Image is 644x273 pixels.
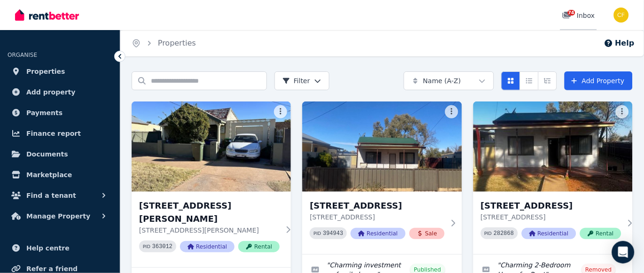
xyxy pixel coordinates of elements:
div: Open Intercom Messenger [612,241,635,264]
button: Filter [275,71,330,90]
button: Name (A-Z) [404,71,494,90]
code: 363012 [152,243,173,250]
span: Manage Property [26,211,90,222]
button: More options [274,105,287,118]
img: 161 Cornish Street, Broken Hill [473,101,633,192]
p: [STREET_ADDRESS][PERSON_NAME] [139,226,280,235]
p: [STREET_ADDRESS] [481,212,621,222]
h3: [STREET_ADDRESS] [481,199,621,212]
div: Inbox [562,11,595,20]
img: RentBetter [15,8,79,22]
span: Find a tenant [26,190,76,201]
a: Properties [8,62,112,81]
a: Add property [8,83,112,101]
span: Sale [409,228,445,239]
button: Help [604,38,635,49]
span: ORGANISE [8,52,37,58]
span: Help centre [26,242,70,254]
small: PID [314,231,321,236]
button: More options [616,105,629,118]
img: Christos Fassoulidis [614,8,629,23]
span: 74 [568,10,575,16]
span: Name (A-Z) [423,76,461,86]
a: Payments [8,103,112,122]
button: Card view [502,71,520,90]
span: Finance report [26,128,81,139]
button: Manage Property [8,207,112,226]
code: 394943 [323,230,343,237]
a: 161 Cornish St, Broken Hill[STREET_ADDRESS][STREET_ADDRESS]PID 394943ResidentialSale [302,101,462,254]
button: Compact list view [520,71,539,90]
span: Documents [26,148,68,160]
a: Add Property [565,71,633,90]
span: Payments [26,107,63,118]
span: Rental [238,241,280,252]
span: Properties [26,66,65,77]
a: Help centre [8,239,112,257]
span: Residential [522,228,576,239]
span: Rental [580,228,621,239]
span: Residential [351,228,405,239]
a: Documents [8,145,112,164]
a: Finance report [8,124,112,143]
nav: Breadcrumb [120,30,207,56]
small: PID [143,244,150,249]
small: PID [485,231,492,236]
img: 161 Cornish St, Broken Hill [302,101,462,192]
span: Residential [180,241,235,252]
a: Marketplace [8,165,112,184]
h3: [STREET_ADDRESS][PERSON_NAME] [139,199,280,226]
a: 106 Beryl St, Broken Hill[STREET_ADDRESS][PERSON_NAME][STREET_ADDRESS][PERSON_NAME]PID 363012Resi... [132,101,291,267]
code: 282868 [494,230,514,237]
span: Add property [26,86,76,98]
a: 161 Cornish Street, Broken Hill[STREET_ADDRESS][STREET_ADDRESS]PID 282868ResidentialRental [473,101,633,254]
a: Properties [158,39,196,47]
p: [STREET_ADDRESS] [310,212,445,222]
span: Filter [283,76,310,86]
h3: [STREET_ADDRESS] [310,199,445,212]
button: Find a tenant [8,186,112,205]
img: 106 Beryl St, Broken Hill [132,101,291,192]
span: Marketplace [26,169,72,180]
div: View options [502,71,557,90]
button: Expanded list view [538,71,557,90]
button: More options [445,105,458,118]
